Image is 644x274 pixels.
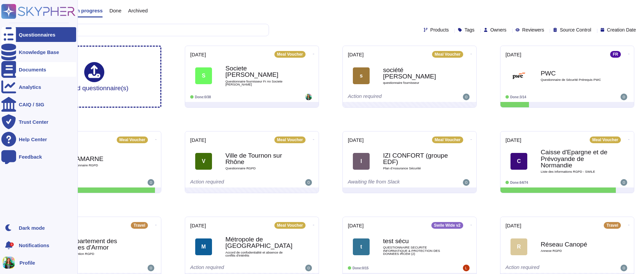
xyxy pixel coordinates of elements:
[348,52,364,57] span: [DATE]
[522,28,544,32] span: Reviewers
[68,252,135,256] span: Convention RGPD
[19,154,42,159] div: Feedback
[225,65,292,78] b: Societe [PERSON_NAME]
[1,27,76,42] a: Questionnaires
[19,102,44,107] div: CAIQ / SIG
[1,255,19,270] button: user
[190,179,272,186] div: Action required
[353,67,370,84] div: s
[190,265,272,271] div: Action required
[431,222,463,229] div: Swile Wide v2
[348,179,430,186] div: Awaiting file from Slack
[1,114,76,129] a: Trust Center
[195,238,212,255] div: M
[1,97,76,112] a: CAIQ / SIG
[541,70,608,76] b: PWC
[68,164,135,167] span: Questionnaire RGPD
[463,94,470,100] img: user
[604,222,621,229] div: Travel
[305,265,312,271] img: user
[383,167,450,170] span: Plan d’Assurance Sécurité
[607,28,636,32] span: Creation Date
[19,260,35,265] span: Profile
[1,62,76,77] a: Documents
[19,119,48,124] div: Trust Center
[195,95,211,99] span: Done: 0/38
[383,67,450,79] b: société [PERSON_NAME]
[463,179,470,186] img: user
[432,136,463,143] div: Meal Voucher
[195,153,212,170] div: V
[541,170,608,173] span: Liste des informations RGPD - SWILE
[348,138,364,143] span: [DATE]
[128,8,148,13] span: Archived
[305,179,312,186] img: user
[19,243,49,248] span: Notifications
[610,51,621,58] div: FR
[353,266,369,270] span: Done: 0/15
[621,265,627,271] img: user
[383,246,450,256] span: QUESTIONNAIRE SECURITE INFORMATIQUE & PROTECTION DES DONNEES IRCEM (2)
[353,238,370,255] div: t
[225,152,292,165] b: Ville de Tournon sur Rhône
[3,257,15,269] img: user
[511,153,527,170] div: C
[274,51,306,58] div: Meal Voucher
[541,241,608,248] b: Réseau Canopé
[1,132,76,147] a: Help Center
[190,223,206,228] span: [DATE]
[19,85,41,90] div: Analytics
[190,138,206,143] span: [DATE]
[383,81,450,85] span: questionnaire fournisseur
[117,136,148,143] div: Meal Voucher
[305,94,312,100] img: user
[432,51,463,58] div: Meal Voucher
[1,45,76,59] a: Knowledge Base
[68,156,135,162] b: EPAMARNE
[274,222,306,229] div: Meal Voucher
[10,242,14,246] div: 1
[465,28,475,32] span: Tags
[430,28,449,32] span: Products
[19,225,45,230] div: Dark mode
[75,8,103,13] span: In progress
[26,24,269,36] input: Search by keywords
[19,50,59,55] div: Knowledge Base
[560,28,591,32] span: Source Control
[353,153,370,170] div: I
[1,79,76,94] a: Analytics
[621,179,627,186] img: user
[109,8,121,13] span: Done
[348,223,364,228] span: [DATE]
[225,80,292,86] span: Questionnaire fournisseur Fr An Societe [PERSON_NAME]
[60,62,128,91] div: Upload questionnaire(s)
[225,167,292,170] span: Questionnaire RGPD
[621,94,627,100] img: user
[131,222,148,229] div: Travel
[510,181,528,184] span: Done: 64/74
[348,94,430,100] div: Action required
[505,52,521,57] span: [DATE]
[274,136,306,143] div: Meal Voucher
[19,32,55,37] div: Questionnaires
[68,238,135,251] b: Département des Côtes d'Armor
[19,137,47,142] div: Help Center
[190,52,206,57] span: [DATE]
[148,179,154,186] img: user
[511,238,527,255] div: R
[541,249,608,253] span: Annexe RGPD
[383,152,450,165] b: IZI CONFORT (groupe EDF)
[490,28,506,32] span: Owners
[463,265,470,271] img: user
[19,67,46,72] div: Documents
[590,136,621,143] div: Meal Voucher
[383,238,450,244] b: test sécu
[511,67,527,84] img: Logo
[195,67,212,84] div: S
[1,149,76,164] a: Feedback
[505,138,521,143] span: [DATE]
[225,236,292,249] b: Métropole de [GEOGRAPHIC_DATA]
[541,149,608,168] b: Caisse d'Epargne et de Prévoyande de Normandie
[148,265,154,271] img: user
[505,265,588,271] div: Action required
